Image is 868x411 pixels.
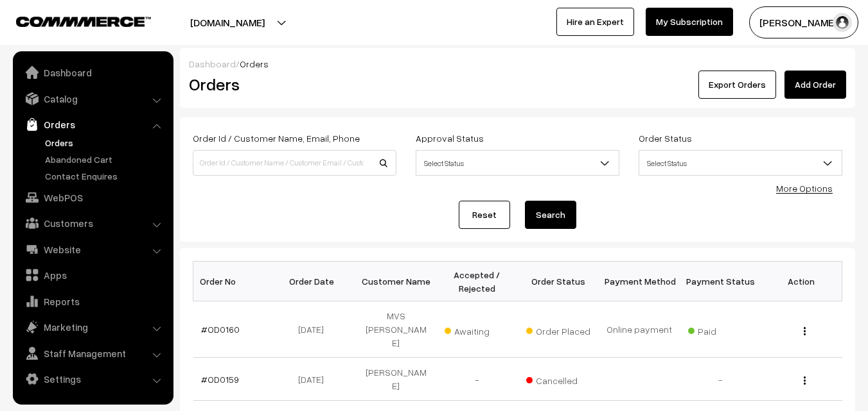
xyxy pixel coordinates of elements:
a: Customers [16,212,169,235]
a: Contact Enquires [42,169,169,183]
label: Order Status [639,131,692,145]
span: Select Status [416,152,619,174]
th: Customer Name [355,262,436,301]
input: Order Id / Customer Name / Customer Email / Customer Phone [193,150,396,176]
a: Abandoned Cart [42,153,169,166]
span: Select Status [416,150,619,176]
a: Apps [16,264,169,287]
a: Reports [16,290,169,313]
span: Paid [688,321,752,338]
a: Orders [42,136,169,149]
button: [PERSON_NAME] [749,6,858,38]
button: Export Orders [698,71,776,99]
a: Dashboard [189,58,236,69]
td: [PERSON_NAME] [355,358,436,401]
span: Cancelled [526,371,590,387]
th: Accepted / Rejected [436,262,517,301]
a: My Subscription [646,8,733,36]
a: Marketing [16,315,169,339]
a: Settings [16,367,169,390]
td: [DATE] [274,301,355,358]
h2: Orders [189,74,395,94]
label: Approval Status [416,131,484,145]
a: Reset [459,201,510,229]
label: Order Id / Customer Name, Email, Phone [193,131,360,145]
th: Order No [193,262,274,301]
td: Online payment [599,301,680,358]
div: / [189,57,846,71]
img: Menu [804,376,806,385]
a: Hire an Expert [556,8,634,36]
td: [DATE] [274,358,355,401]
a: Add Order [784,71,846,99]
a: Dashboard [16,61,169,84]
a: More Options [776,183,833,194]
span: Order Placed [526,321,590,338]
td: - [436,358,517,401]
th: Order Status [518,262,599,301]
img: user [833,13,852,32]
td: - [680,358,761,401]
td: MVS [PERSON_NAME] [355,301,436,358]
button: [DOMAIN_NAME] [145,6,310,38]
th: Action [761,262,842,301]
th: Payment Status [680,262,761,301]
a: #OD0159 [201,374,239,385]
button: Search [525,201,576,229]
img: Menu [804,327,806,335]
th: Payment Method [599,262,680,301]
th: Order Date [274,262,355,301]
span: Select Status [639,152,842,174]
a: Orders [16,113,169,136]
span: Select Status [639,150,842,176]
a: #OD0160 [201,324,240,335]
span: Awaiting [445,321,509,338]
a: WebPOS [16,186,169,209]
img: COMMMERCE [16,17,151,26]
span: Orders [240,58,269,69]
a: Catalog [16,87,169,110]
a: COMMMERCE [16,13,128,28]
a: Staff Management [16,342,169,365]
a: Website [16,238,169,261]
